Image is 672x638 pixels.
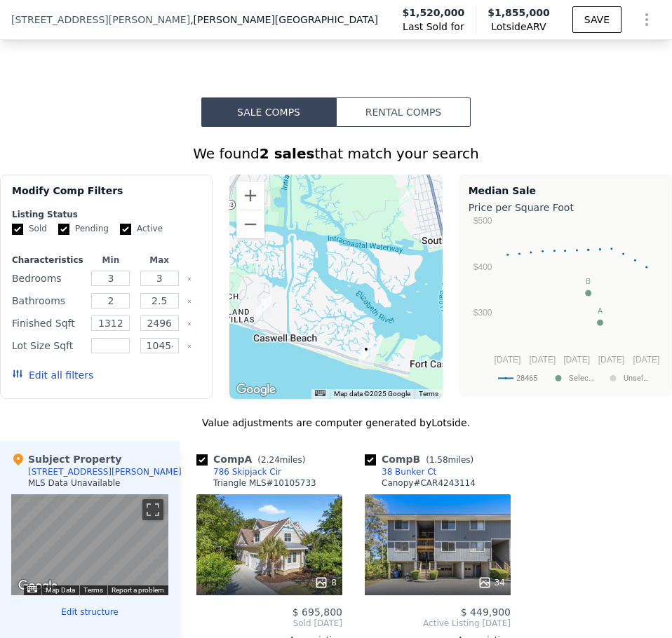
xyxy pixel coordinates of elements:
[89,254,132,266] div: Min
[15,577,61,595] a: Open this area in Google Maps (opens a new window)
[12,224,23,235] input: Sold
[420,455,479,465] span: ( miles)
[572,6,621,33] button: SAVE
[461,606,511,618] span: $ 449,900
[187,321,192,327] button: Clear
[12,184,201,209] div: Modify Comp Filters
[11,606,168,618] button: Edit structure
[11,13,190,27] span: [STREET_ADDRESS][PERSON_NAME]
[586,278,591,285] text: B
[112,586,164,594] a: Report a problem
[633,355,659,365] text: [DATE]
[12,223,47,235] label: Sold
[27,586,37,592] button: Keyboard shortcuts
[213,466,281,477] div: 786 Skipjack Cir
[15,577,61,595] img: Google
[11,494,168,595] div: Map
[598,307,603,315] text: A
[314,576,337,590] div: 8
[190,13,378,27] span: , [PERSON_NAME][GEOGRAPHIC_DATA]
[624,374,648,383] text: Unsel…
[260,145,315,162] strong: 2 sales
[382,477,476,489] div: Canopy # CAR4243114
[336,97,471,127] button: Rental Comps
[315,390,325,396] button: Keyboard shortcuts
[365,466,436,477] a: 38 Bunker Ct
[196,452,311,466] div: Comp A
[403,20,464,34] span: Last Sold for
[429,455,448,465] span: 1.58
[469,184,663,198] div: Median Sale
[120,224,131,235] input: Active
[529,355,556,365] text: [DATE]
[469,217,659,393] svg: A chart.
[28,477,121,489] div: MLS Data Unavailable
[473,262,492,272] text: $400
[382,466,436,477] div: 38 Bunker Ct
[394,182,420,217] div: 786 Skipjack Cir
[233,381,279,399] a: Open this area in Google Maps (opens a new window)
[469,198,663,217] div: Price per Square Foot
[138,254,181,266] div: Max
[11,494,168,595] div: Street View
[201,97,336,127] button: Sale Comps
[12,209,201,220] div: Listing Status
[403,6,465,20] span: $1,520,000
[196,466,281,477] a: 786 Skipjack Cir
[12,368,93,382] button: Edit all filters
[11,452,121,466] div: Subject Property
[12,269,83,288] div: Bedrooms
[12,313,83,333] div: Finished Sqft
[142,499,163,520] button: Toggle fullscreen view
[187,276,192,282] button: Clear
[250,290,277,325] div: 38 Bunker Ct
[12,291,83,311] div: Bathrooms
[28,466,182,477] div: [STREET_ADDRESS][PERSON_NAME]
[473,308,492,318] text: $300
[353,337,379,372] div: 323 Caswell Beach Rd
[187,299,192,304] button: Clear
[598,355,624,365] text: [DATE]
[196,618,342,629] span: Sold [DATE]
[83,586,103,594] a: Terms (opens in new tab)
[58,223,109,235] label: Pending
[58,224,69,235] input: Pending
[187,344,192,349] button: Clear
[236,182,264,210] button: Zoom in
[633,6,661,34] button: Show Options
[213,477,316,489] div: Triangle MLS # 10105733
[293,606,342,618] span: $ 695,800
[419,390,438,398] a: Terms (opens in new tab)
[473,216,492,226] text: $500
[233,381,279,399] img: Google
[488,7,550,18] span: $1,855,000
[516,374,537,383] text: 28465
[365,618,511,629] span: Active Listing [DATE]
[478,576,505,590] div: 34
[563,355,590,365] text: [DATE]
[12,254,83,266] div: Characteristics
[12,336,83,355] div: Lot Size Sqft
[252,455,311,465] span: ( miles)
[46,585,75,595] button: Map Data
[334,390,410,398] span: Map data ©2025 Google
[261,455,280,465] span: 2.24
[120,223,163,235] label: Active
[488,20,550,34] span: Lotside ARV
[365,452,479,466] div: Comp B
[494,355,520,365] text: [DATE]
[569,374,593,383] text: Selec…
[236,210,264,238] button: Zoom out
